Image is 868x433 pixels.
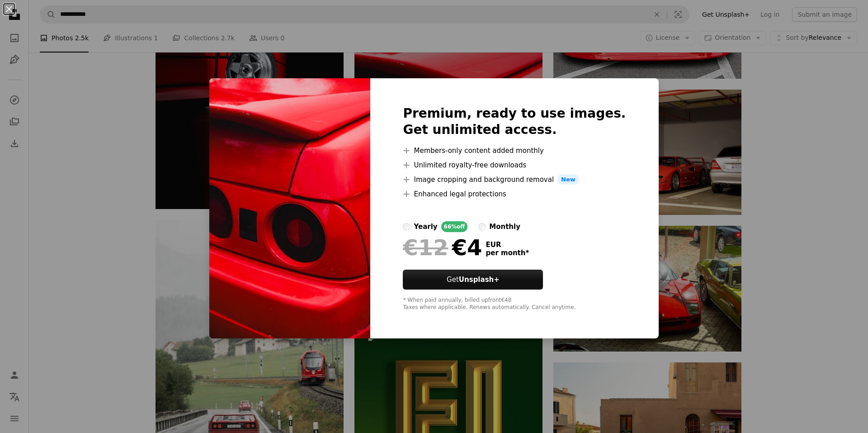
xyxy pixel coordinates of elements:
[403,174,626,185] li: Image cropping and background removal
[403,236,448,259] span: €12
[486,241,529,249] span: EUR
[403,236,482,259] div: €4
[209,78,370,339] img: premium_photo-1693810033049-d9dee6e8cd6f
[478,223,486,230] input: monthly
[557,174,579,185] span: New
[403,105,626,138] h2: Premium, ready to use images. Get unlimited access.
[459,276,500,284] strong: Unsplash+
[403,270,543,290] button: GetUnsplash+
[414,221,437,232] div: yearly
[486,249,529,257] span: per month *
[441,221,468,232] div: 66% off
[403,189,626,200] li: Enhanced legal protections
[403,160,626,171] li: Unlimited royalty-free downloads
[403,145,626,156] li: Members-only content added monthly
[403,223,410,230] input: yearly66%off
[489,221,520,232] div: monthly
[403,297,626,311] div: * When paid annually, billed upfront €48 Taxes where applicable. Renews automatically. Cancel any...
